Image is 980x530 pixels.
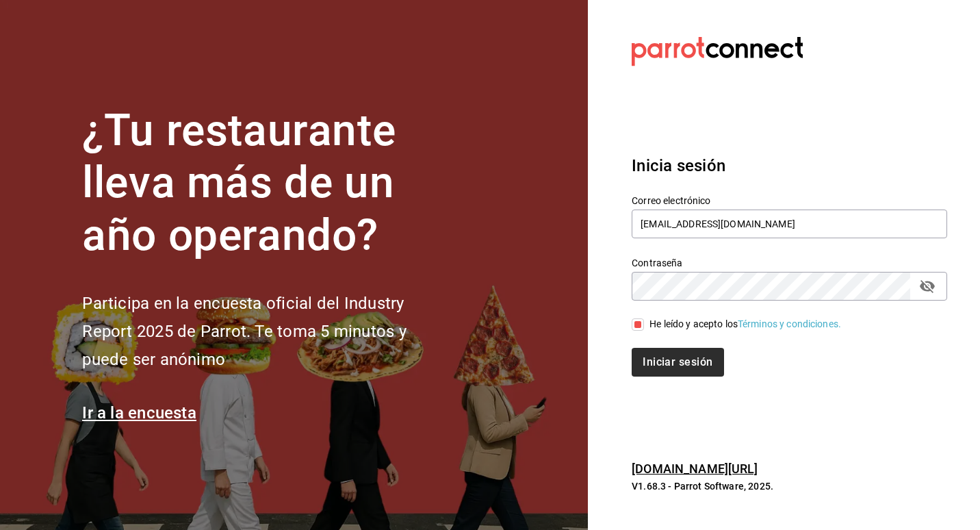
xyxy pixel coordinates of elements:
button: passwordField [916,275,939,298]
a: Términos y condiciones. [738,318,841,329]
h2: Participa en la encuesta oficial del Industry Report 2025 de Parrot. Te toma 5 minutos y puede se... [82,290,452,373]
h3: Inicia sesión [632,153,947,178]
h1: ¿Tu restaurante lleva más de un año operando? [82,105,452,262]
div: He leído y acepto los [649,317,841,331]
p: V1.68.3 - Parrot Software, 2025. [632,479,947,493]
label: Correo electrónico [632,195,947,205]
button: Iniciar sesión [632,348,723,377]
label: Contraseña [632,257,947,267]
a: [DOMAIN_NAME][URL] [632,462,758,476]
a: Ir a la encuesta [82,403,196,422]
input: Ingresa tu correo electrónico [632,210,947,238]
